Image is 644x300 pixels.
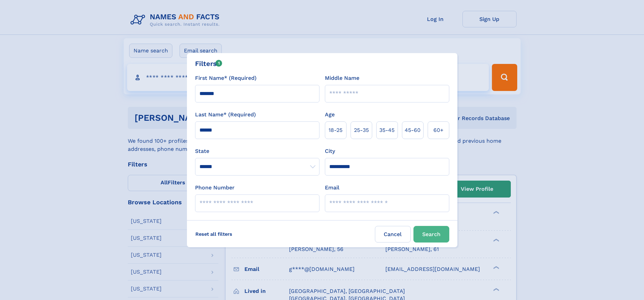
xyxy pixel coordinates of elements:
button: Search [413,226,449,243]
label: Email [325,184,339,192]
label: Cancel [375,226,411,243]
div: Filters [195,59,222,69]
label: State [195,147,319,155]
label: Age [325,111,335,119]
span: 25‑35 [354,126,369,134]
span: 35‑45 [379,126,395,134]
span: 45‑60 [405,126,421,134]
label: Last Name* (Required) [195,111,256,119]
label: Reset all filters [191,226,237,242]
span: 18‑25 [329,126,342,134]
label: City [325,147,335,155]
label: First Name* (Required) [195,74,257,82]
span: 60+ [433,126,444,134]
label: Phone Number [195,184,235,192]
label: Middle Name [325,74,359,82]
